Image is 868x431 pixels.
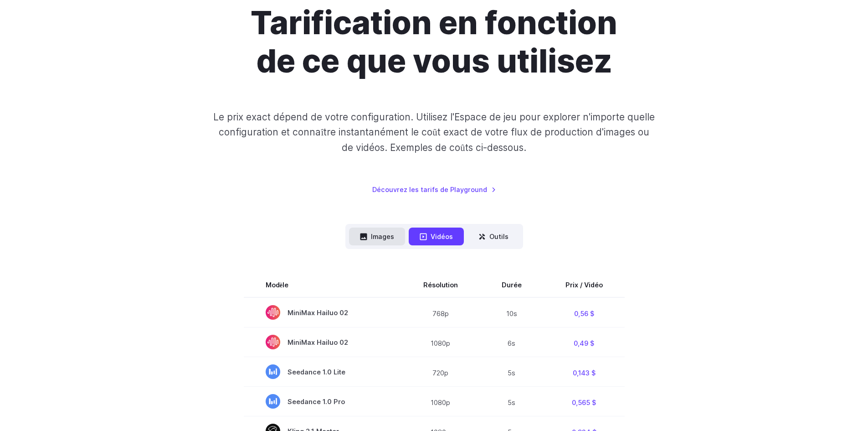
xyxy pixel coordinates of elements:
[502,280,522,288] font: Durée
[574,309,594,317] font: 0,56 $
[213,111,655,153] font: Le prix exact dépend de votre configuration. Utilisez l'Espace de jeu pour explorer n'importe que...
[431,398,450,406] font: 1080p
[288,368,345,376] font: Seedance 1.0 Lite
[431,339,450,347] font: 1080p
[266,280,288,288] font: Modèle
[423,280,458,288] font: Résolution
[371,233,394,240] font: Images
[565,280,603,288] font: Prix ​​/ Vidéo
[288,338,348,346] font: MiniMax Hailuo 02
[508,339,515,347] font: 6s
[432,309,449,317] font: 768p
[506,309,517,317] font: 10s
[288,309,348,317] font: MiniMax Hailuo 02
[372,184,496,195] a: Découvrez les tarifs de Playground
[572,398,596,406] font: 0,565 $
[574,339,594,347] font: 0,49 $
[431,233,453,240] font: Vidéos
[489,233,508,240] font: Outils
[432,369,448,376] font: 720p
[251,3,617,80] font: Tarification en fonction de ce que vous utilisez
[288,398,345,405] font: Seedance 1.0 Pro
[508,369,515,376] font: 5s
[508,398,515,406] font: 5s
[372,186,487,193] font: Découvrez les tarifs de Playground
[573,369,596,376] font: 0,143 $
